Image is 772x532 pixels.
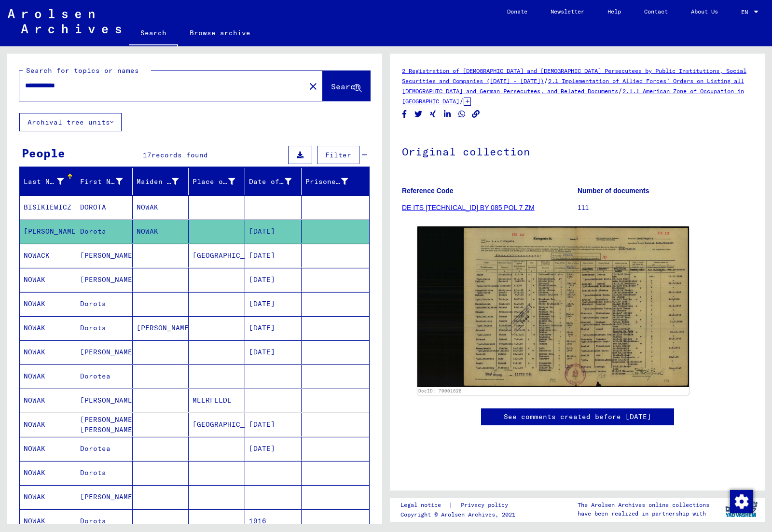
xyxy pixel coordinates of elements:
[249,177,291,187] div: Date of Birth
[20,389,76,412] mat-cell: NOWAK
[305,177,348,187] div: Prisoner #
[76,316,133,340] mat-cell: Dorota
[544,76,548,85] span: /
[137,174,191,189] div: Maiden Name
[76,437,133,461] mat-cell: Dorotea
[20,340,76,364] mat-cell: NOWAK
[26,66,139,75] mat-label: Search for topics or names
[400,500,449,510] a: Legal notice
[305,174,360,189] div: Prisoner #
[442,108,453,120] button: Share on LinkedIn
[20,292,76,316] mat-cell: NOWAK
[189,244,245,267] mat-cell: [GEOGRAPHIC_DATA]
[245,316,302,340] mat-cell: [DATE]
[133,196,189,219] mat-cell: NOWAK
[331,82,360,91] span: Search
[80,174,135,189] div: First Name
[245,340,302,364] mat-cell: [DATE]
[20,220,76,243] mat-cell: [PERSON_NAME]
[402,187,454,195] b: Reference Code
[178,21,262,44] a: Browse archive
[245,220,302,243] mat-cell: [DATE]
[578,187,649,195] b: Number of documents
[76,244,133,267] mat-cell: [PERSON_NAME]
[245,244,302,267] mat-cell: [DATE]
[245,292,302,316] mat-cell: [DATE]
[76,364,133,388] mat-cell: Dorotea
[741,9,752,15] span: EN
[325,151,351,159] span: Filter
[189,389,245,412] mat-cell: MEERFELDE
[76,168,133,195] mat-header-cell: First Name
[76,196,133,219] mat-cell: DOROTA
[76,268,133,292] mat-cell: [PERSON_NAME]
[400,510,520,519] p: Copyright © Arolsen Archives, 2021
[457,108,467,120] button: Share on WhatsApp
[133,220,189,243] mat-cell: NOWAK
[453,500,520,510] a: Privacy policy
[723,497,759,521] img: yv_logo.png
[20,244,76,267] mat-cell: NOWACK
[417,226,689,387] img: 001.jpg
[76,413,133,436] mat-cell: [PERSON_NAME] [PERSON_NAME]
[80,177,123,187] div: First Name
[143,151,152,159] span: 17
[76,292,133,316] mat-cell: Dorota
[20,485,76,509] mat-cell: NOWAK
[133,316,189,340] mat-cell: [PERSON_NAME]
[76,220,133,243] mat-cell: Dorota
[76,340,133,364] mat-cell: [PERSON_NAME]
[418,388,462,393] a: DocID: 70001628
[193,177,235,187] div: Place of Birth
[578,509,709,518] p: have been realized in partnership with
[402,67,746,84] a: 2 Registration of [DEMOGRAPHIC_DATA] and [DEMOGRAPHIC_DATA] Persecutees by Public Institutions, S...
[302,168,369,195] mat-header-cell: Prisoner #
[20,364,76,388] mat-cell: NOWAK
[8,9,121,33] img: Arolsen_neg.svg
[402,77,744,95] a: 2.1 Implementation of Allied Forces’ Orders on Listing all [DEMOGRAPHIC_DATA] and German Persecut...
[245,268,302,292] mat-cell: [DATE]
[152,151,208,159] span: records found
[20,196,76,219] mat-cell: BISIKIEWICZ
[400,108,410,120] button: Share on Facebook
[459,97,464,105] span: /
[76,389,133,412] mat-cell: [PERSON_NAME]
[303,76,323,96] button: Clear
[245,168,302,195] mat-header-cell: Date of Birth
[193,174,247,189] div: Place of Birth
[578,203,753,213] p: 111
[428,108,438,120] button: Share on Xing
[20,168,76,195] mat-header-cell: Last Name
[245,413,302,436] mat-cell: [DATE]
[245,437,302,461] mat-cell: [DATE]
[402,129,753,172] h1: Original collection
[20,316,76,340] mat-cell: NOWAK
[20,437,76,461] mat-cell: NOWAK
[20,413,76,436] mat-cell: NOWAK
[76,461,133,485] mat-cell: Dorota
[730,490,753,513] img: Change consent
[618,86,622,95] span: /
[76,485,133,509] mat-cell: [PERSON_NAME]
[137,177,179,187] div: Maiden Name
[471,108,481,120] button: Copy link
[24,177,64,187] div: Last Name
[24,174,76,189] div: Last Name
[133,168,189,195] mat-header-cell: Maiden Name
[307,81,319,92] mat-icon: close
[22,144,65,162] div: People
[129,21,178,46] a: Search
[578,501,709,509] p: The Arolsen Archives online collections
[414,108,424,120] button: Share on Twitter
[317,146,359,164] button: Filter
[249,174,303,189] div: Date of Birth
[189,413,245,436] mat-cell: [GEOGRAPHIC_DATA]
[19,113,122,131] button: Archival tree units
[402,204,535,211] a: DE ITS [TECHNICAL_ID] BY 085 POL 7 ZM
[20,268,76,292] mat-cell: NOWAK
[400,500,520,510] div: |
[323,71,370,101] button: Search
[504,412,651,422] a: See comments created before [DATE]
[189,168,245,195] mat-header-cell: Place of Birth
[20,461,76,485] mat-cell: NOWAK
